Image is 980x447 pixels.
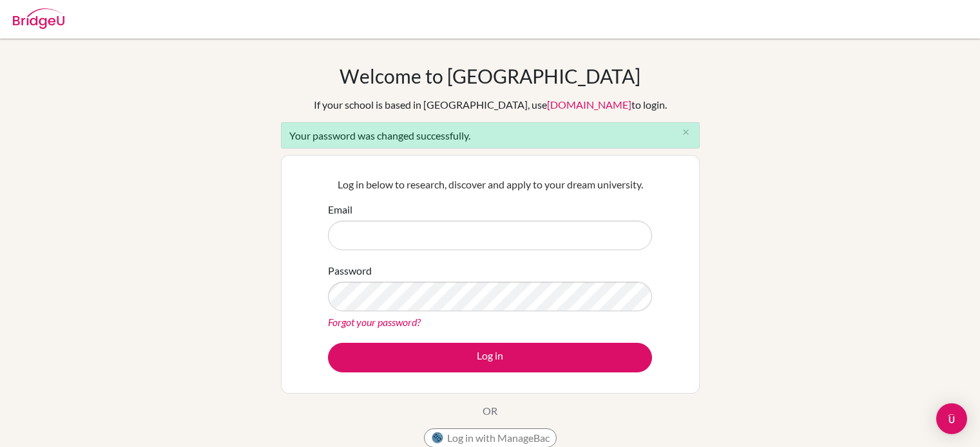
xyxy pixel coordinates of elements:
[340,64,640,87] h1: Welcome to [GEOGRAPHIC_DATA]
[328,263,372,278] label: Password
[483,403,497,419] p: OR
[328,177,652,192] p: Log in below to research, discover and apply to your dream university.
[328,343,652,372] button: Log in
[936,403,967,434] div: Open Intercom Messenger
[281,122,700,149] div: Your password was changed successfully.
[328,202,352,217] label: Email
[13,8,64,29] img: Bridge-U
[673,123,699,142] button: Close
[681,127,691,137] i: close
[314,97,667,113] div: If your school is based in [GEOGRAPHIC_DATA], use to login.
[328,316,421,328] a: Forgot your password?
[547,98,631,111] a: [DOMAIN_NAME]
